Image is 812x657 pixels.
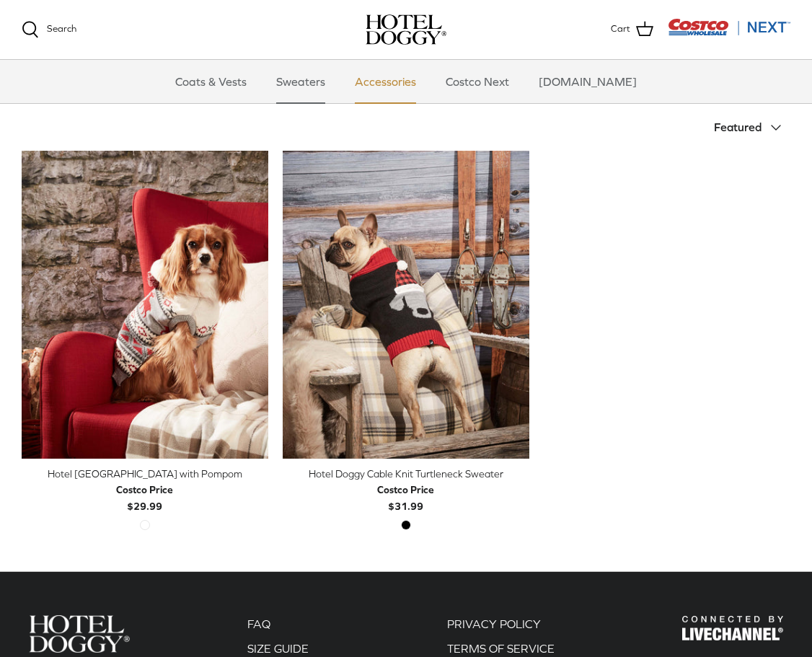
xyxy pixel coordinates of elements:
span: Search [47,23,76,34]
img: hoteldoggycom [366,14,446,45]
div: Hotel Doggy Cable Knit Turtleneck Sweater [283,466,529,482]
a: Coats & Vests [162,60,260,103]
a: Hotel [GEOGRAPHIC_DATA] with Pompom Costco Price$29.99 [22,466,268,514]
a: hoteldoggy.com hoteldoggycom [366,14,446,45]
a: TERMS OF SERVICE [447,642,555,655]
span: Cart [611,22,630,37]
div: Costco Price [116,482,173,498]
span: Featured [714,120,762,133]
a: Sweaters [263,60,338,103]
img: Hotel Doggy Costco Next [29,615,130,652]
div: Costco Price [377,482,434,498]
a: Accessories [342,60,429,103]
a: Hotel Doggy Fair Isle Sweater with Pompom [22,151,268,459]
a: FAQ [247,617,270,630]
img: Costco Next [668,18,790,36]
button: Featured [714,112,790,144]
a: Costco Next [433,60,522,103]
a: Search [22,21,76,38]
img: Hotel Doggy Costco Next [682,615,783,640]
a: Hotel Doggy Cable Knit Turtleneck Sweater Costco Price$31.99 [283,466,529,514]
div: Hotel [GEOGRAPHIC_DATA] with Pompom [22,466,268,482]
b: $29.99 [116,482,173,511]
b: $31.99 [377,482,434,511]
a: PRIVACY POLICY [447,617,541,630]
a: Hotel Doggy Cable Knit Turtleneck Sweater [283,151,529,459]
a: Visit Costco Next [668,27,790,38]
a: SIZE GUIDE [247,642,309,655]
a: [DOMAIN_NAME] [526,60,650,103]
a: Cart [611,20,653,39]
